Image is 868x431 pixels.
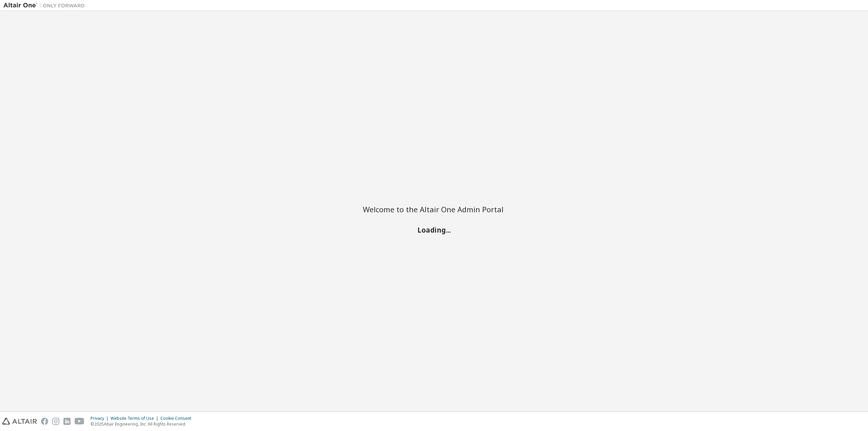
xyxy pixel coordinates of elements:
[91,421,195,427] p: © 2025 Altair Engineering, Inc. All Rights Reserved.
[363,225,505,234] h2: Loading...
[111,416,160,421] div: Website Terms of Use
[41,418,48,425] img: facebook.svg
[75,418,84,425] img: youtube.svg
[2,418,37,425] img: altair_logo.svg
[160,416,195,421] div: Cookie Consent
[91,416,111,421] div: Privacy
[63,418,71,425] img: linkedin.svg
[3,2,88,9] img: Altair One
[52,418,59,425] img: instagram.svg
[363,204,505,214] h2: Welcome to the Altair One Admin Portal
